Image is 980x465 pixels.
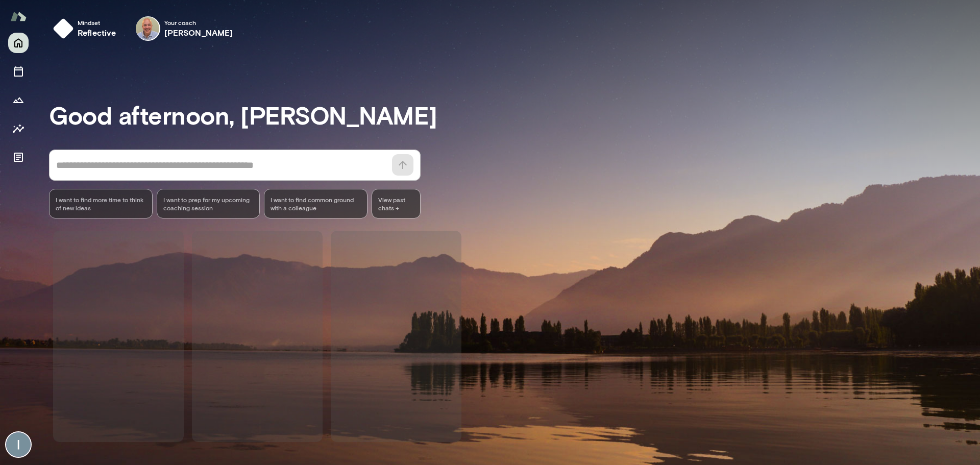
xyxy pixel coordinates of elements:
button: Insights [8,118,29,139]
img: Mento [10,7,27,26]
button: Home [8,33,29,53]
span: View past chats -> [372,189,421,218]
div: I want to find common ground with a colleague [264,189,367,218]
img: mindset [53,18,73,39]
span: I want to prep for my upcoming coaching session [163,195,254,212]
h3: Good afternoon, [PERSON_NAME] [49,101,980,129]
button: Mindsetreflective [49,12,125,45]
img: Marc Friedman [136,16,160,41]
h6: reflective [78,27,116,39]
span: I want to find common ground with a colleague [271,195,361,212]
button: Sessions [8,61,29,82]
div: Marc FriedmanYour coach[PERSON_NAME] [129,12,240,45]
div: I want to find more time to think of new ideas [49,189,153,218]
img: Ishaan Gupta [6,432,31,457]
span: Mindset [78,18,116,27]
span: Your coach [164,18,233,27]
button: Documents [8,147,29,167]
span: I want to find more time to think of new ideas [56,195,146,212]
button: Growth Plan [8,90,29,110]
h6: [PERSON_NAME] [164,27,233,39]
div: I want to prep for my upcoming coaching session [157,189,260,218]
